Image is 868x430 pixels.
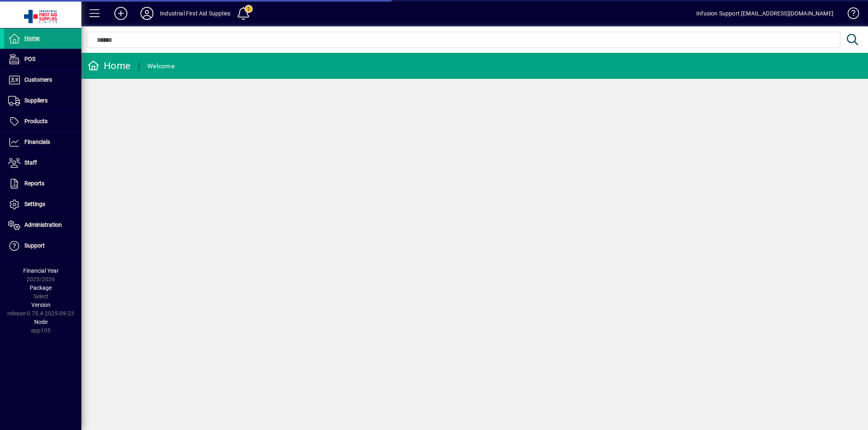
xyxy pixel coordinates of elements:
span: Settings [24,201,45,207]
a: Reports [4,174,81,194]
a: Customers [4,70,81,90]
span: Staff [24,159,37,166]
a: POS [4,49,81,69]
span: POS [24,56,35,62]
button: Add [108,6,134,21]
a: Financials [4,132,81,152]
span: Package [30,284,52,291]
div: Home [87,59,131,72]
div: Welcome [147,60,175,73]
a: Support [4,236,81,256]
span: Customers [24,76,52,83]
span: Financial Year [23,267,59,274]
span: Home [24,35,39,41]
a: Products [4,111,81,132]
span: Version [31,302,50,308]
span: Node [34,319,48,325]
a: Staff [4,153,81,173]
a: Knowledge Base [842,2,858,28]
span: Financials [24,139,50,145]
span: Products [24,118,48,124]
span: Reports [24,180,44,187]
div: Infusion Support [EMAIL_ADDRESS][DOMAIN_NAME] [696,7,833,20]
a: Administration [4,215,81,235]
button: Profile [134,6,160,21]
span: Support [24,242,45,249]
span: Suppliers [24,97,48,104]
a: Suppliers [4,91,81,111]
div: Industrial First Aid Supplies [160,7,230,20]
span: Administration [24,222,62,228]
a: Settings [4,194,81,215]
